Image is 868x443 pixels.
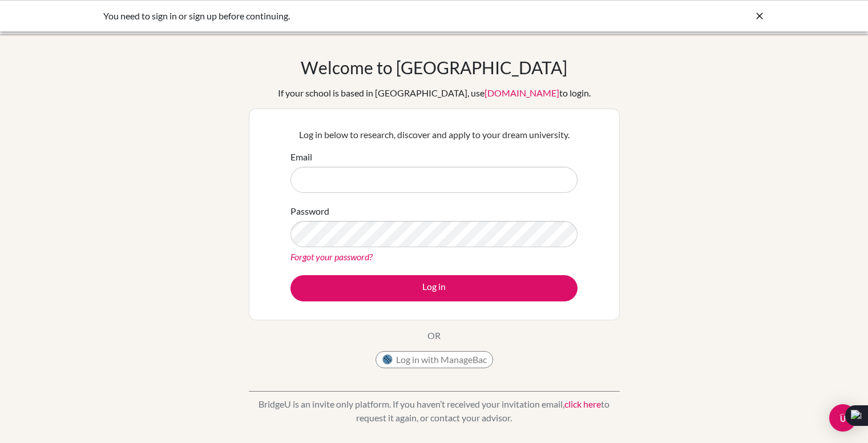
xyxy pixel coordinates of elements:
a: [DOMAIN_NAME] [485,87,559,98]
a: click here [564,398,601,409]
div: If your school is based in [GEOGRAPHIC_DATA], use to login. [278,86,591,100]
p: BridgeU is an invite only platform. If you haven’t received your invitation email, to request it ... [249,397,620,425]
button: Log in [290,275,578,301]
label: Password [290,204,329,218]
div: You need to sign in or sign up before continuing. [103,9,594,23]
p: Log in below to research, discover and apply to your dream university. [290,128,578,142]
a: Forgot your password? [290,251,373,262]
div: Open Intercom Messenger [829,404,857,432]
button: Log in with ManageBac [376,351,493,368]
h1: Welcome to [GEOGRAPHIC_DATA] [301,57,567,78]
p: OR [427,329,441,343]
label: Email [290,150,312,164]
